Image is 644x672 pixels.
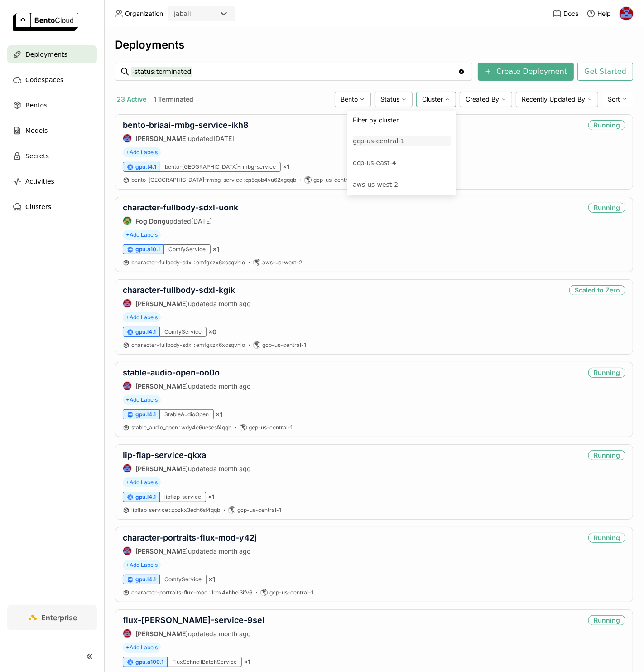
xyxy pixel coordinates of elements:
[244,658,250,666] span: × 1
[160,575,207,584] div: ComfyService
[135,217,166,225] strong: Fog Dong
[213,630,250,638] span: a month ago
[588,533,625,543] div: Running
[135,465,188,472] strong: [PERSON_NAME]
[262,341,306,349] span: gcp-us-central-1
[123,147,161,157] span: +Add Labels
[123,368,220,377] a: stable-audio-open-oo0o
[608,95,620,103] span: Sort
[553,9,578,18] a: Docs
[588,615,625,625] div: Running
[7,71,97,89] a: Codespaces
[25,125,48,136] span: Models
[7,122,97,140] a: Models
[123,629,264,638] div: updated
[25,100,47,111] span: Bentos
[131,176,296,184] a: bento-[GEOGRAPHIC_DATA]-rmbg-service:qs5qob4vu62xgqqb
[123,546,257,555] div: updated
[7,198,97,216] a: Clusters
[123,560,161,570] span: +Add Labels
[335,92,371,107] div: Bento
[213,547,250,555] span: a month ago
[135,246,160,253] span: gpu.a10.1
[131,506,220,514] a: lipflap_service:zpzkx3edn6sf4qqb
[7,45,97,63] a: Deployments
[131,589,252,596] a: character-portraits-flux-mod:ilrnx4xhhcl3ifv6
[602,92,633,107] div: Sort
[164,244,211,254] div: ComfyService
[152,93,195,105] button: 1 Terminated
[131,589,252,596] span: character-portraits-flux-mod ilrnx4xhhcl3ifv6
[213,300,250,307] span: a month ago
[123,382,131,390] img: Jhonatan Oliveira
[135,382,188,390] strong: [PERSON_NAME]
[123,477,161,487] span: +Add Labels
[123,216,238,225] div: updated
[135,658,163,666] span: gpu.a100.1
[620,7,633,20] img: Jhonatan Oliveira
[208,328,216,336] span: × 0
[123,629,131,638] img: Jhonatan Oliveira
[347,130,456,195] ul: Menu
[353,136,451,146] div: gcp-us-central-1
[213,465,250,472] span: a month ago
[25,49,67,60] span: Deployments
[208,589,210,596] span: :
[131,506,220,513] span: lipflap_service zpzkx3edn6sf4qqb
[588,120,625,130] div: Running
[192,10,193,19] input: Selected jabali.
[216,410,222,419] span: × 1
[123,464,250,473] div: updated
[283,163,289,171] span: × 1
[123,203,238,212] a: character-fullbody-sdxl-uonk
[422,95,443,103] span: Cluster
[123,134,131,142] img: Jhonatan Oliveira
[347,111,456,130] div: Filter by cluster
[7,605,97,630] a: Enterprise
[160,409,214,419] div: StableAudioOpen
[243,176,245,183] span: :
[160,162,281,172] div: bento-[GEOGRAPHIC_DATA]-rmbg-service
[115,38,633,52] div: Deployments
[131,424,231,431] span: stable_audio_open wdy4e6uescsf4qqb
[123,285,235,295] a: character-fullbody-sdxl-kgik
[123,120,249,130] a: bento-briaai-rmbg-service-ikh8
[7,172,97,190] a: Activities
[123,450,206,460] a: lip-flap-service-qkxa
[597,10,611,18] span: Help
[212,245,219,253] span: × 1
[13,13,78,31] img: logo
[123,299,131,307] img: Jhonatan Oliveira
[123,547,131,555] img: Jhonatan Oliveira
[522,95,585,103] span: Recently Updated By
[375,92,413,107] div: Status
[516,92,598,107] div: Recently Updated By
[123,299,250,308] div: updated
[160,492,206,502] div: lipflap_service
[123,134,249,143] div: updated
[213,382,250,390] span: a month ago
[131,341,245,349] a: character-fullbody-sdxl:emfgxzx6xcsqvhlo
[123,230,161,240] span: +Add Labels
[353,157,451,168] div: gcp-us-east-4
[131,259,245,266] a: character-fullbody-sdxl:emfgxzx6xcsqvhlo
[135,576,156,583] span: gpu.l4.1
[460,92,512,107] div: Created By
[135,300,188,307] strong: [PERSON_NAME]
[135,135,188,142] strong: [PERSON_NAME]
[194,341,195,348] span: :
[160,327,207,337] div: ComfyService
[123,312,161,322] span: +Add Labels
[208,575,215,584] span: × 1
[458,68,465,75] svg: Clear value
[135,547,188,555] strong: [PERSON_NAME]
[25,74,63,85] span: Codespaces
[123,217,131,225] img: Fog Dong
[213,135,234,142] span: [DATE]
[269,589,313,596] span: gcp-us-central-1
[135,163,156,170] span: gpu.t4.1
[191,217,212,225] span: [DATE]
[135,493,156,501] span: gpu.l4.1
[123,395,161,405] span: +Add Labels
[588,203,625,213] div: Running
